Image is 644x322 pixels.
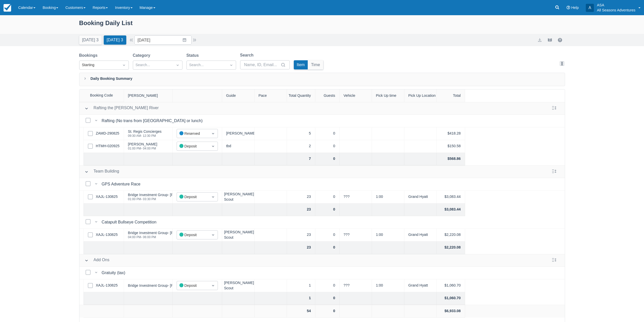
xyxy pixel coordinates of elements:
[96,194,118,200] a: XAJL-130825
[128,236,199,239] div: 04:00 PM - 06:00 PM
[404,229,437,241] div: Grand Hyatt
[537,37,543,43] button: export
[82,167,121,176] button: Team Building
[121,63,127,68] span: Dropdown icon
[179,131,206,137] div: Reserved
[315,89,340,102] div: Guests
[315,241,340,254] div: 0
[128,130,162,133] div: St. Regis Concierges
[372,89,404,102] div: Pick Up time
[96,283,118,288] a: XAJL-130825
[340,89,372,102] div: Vehicle
[287,241,315,254] div: 23
[96,232,118,238] a: XAJL-130825
[372,279,404,292] div: 1:00
[211,232,216,237] span: Dropdown icon
[102,118,205,124] div: Rafting (No trans from [GEOGRAPHIC_DATA] or lunch)
[586,4,594,12] div: A
[222,191,255,203] div: [PERSON_NAME], Scout
[179,143,206,149] div: Deposit
[404,191,437,203] div: Grand Hyatt
[211,144,216,149] span: Dropdown icon
[244,60,280,69] input: Name, ID, Email...
[134,35,192,45] input: Date
[315,127,340,140] div: 0
[179,232,206,238] div: Deposit
[597,3,635,8] p: ASA
[222,89,255,102] div: Guide
[79,89,124,102] div: Booking Code
[315,305,340,318] div: 0
[315,191,340,203] div: 0
[340,229,372,241] div: ???
[287,305,315,318] div: 54
[437,153,465,165] div: $568.86
[133,52,152,59] label: Category
[102,270,128,276] div: Gratuity (tax)
[287,153,315,165] div: 7
[597,8,635,13] p: All Seasons Adventures
[179,283,206,289] div: Deposit
[79,52,100,59] label: Bookings
[128,198,199,201] div: 01:00 PM - 03:30 PM
[79,18,565,33] div: Booking Daily List
[128,284,199,287] div: Bridge Investment Group- [PERSON_NAME]
[437,203,465,216] div: $3,083.44
[315,140,340,153] div: 0
[287,292,315,305] div: 1
[287,127,315,140] div: 5
[287,89,315,102] div: Total Quantity
[315,153,340,165] div: 0
[340,191,372,203] div: ???
[82,104,161,113] button: Rafting the [PERSON_NAME] River
[96,143,120,149] a: HTMH-020925
[315,229,340,241] div: 0
[211,283,216,288] span: Dropdown icon
[372,229,404,241] div: 1:00
[340,279,372,292] div: ???
[102,181,143,187] div: GPS Adventure Race
[222,229,255,241] div: [PERSON_NAME], Scout
[211,194,216,199] span: Dropdown icon
[308,60,323,69] button: Time
[437,191,465,203] div: $3,083.44
[229,63,234,68] span: Dropdown icon
[79,35,102,45] button: [DATE] 3
[255,89,287,102] div: Pace
[4,4,11,12] img: checkfront-main-nav-mini-logo.png
[437,241,465,254] div: $2,220.08
[437,127,465,140] div: $418.28
[82,256,112,265] button: Add Ons
[287,229,315,241] div: 23
[96,131,119,136] a: ZAMD-290825
[315,203,340,216] div: 0
[128,147,157,150] div: 01:00 PM - 04:00 PM
[82,62,117,68] div: Starting
[124,89,173,102] div: [PERSON_NAME]
[287,279,315,292] div: 1
[211,131,216,136] span: Dropdown icon
[128,193,199,197] div: Bridge Investment Group- [PERSON_NAME]
[404,279,437,292] div: Grand Hyatt
[222,279,255,292] div: [PERSON_NAME], Scout
[567,6,570,9] i: Help
[315,279,340,292] div: 0
[128,142,157,146] div: [PERSON_NAME]
[102,219,159,225] div: Catapult Bullseye Competition
[437,140,465,153] div: $150.58
[175,63,180,68] span: Dropdown icon
[287,191,315,203] div: 23
[372,191,404,203] div: 1:00
[186,52,201,59] label: Status
[240,52,256,58] label: Search
[294,60,308,69] button: Item
[79,73,565,86] div: Daily Booking Summary
[404,89,437,102] div: Pick Up Location
[571,6,579,10] span: Help
[104,35,126,45] button: [DATE] 3
[128,231,199,235] div: Bridge Investment Group- [PERSON_NAME]
[315,292,340,305] div: 0
[287,203,315,216] div: 23
[437,89,465,102] div: Total
[128,134,162,137] div: 09:30 AM - 12:30 PM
